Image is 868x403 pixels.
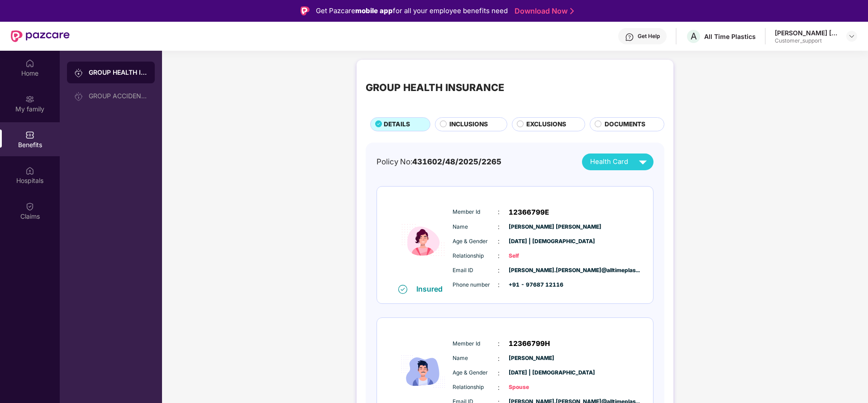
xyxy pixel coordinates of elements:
span: : [498,251,500,261]
span: Spouse [509,383,554,392]
span: Age & Gender [453,237,498,246]
div: Get Help [638,33,660,40]
span: : [498,207,500,217]
span: 12366799H [509,338,550,349]
span: : [498,354,500,364]
span: 431602/48/2025/2265 [412,157,501,166]
div: Get Pazcare for all your employee benefits need [316,5,508,16]
span: Phone number [453,281,498,289]
img: svg+xml;base64,PHN2ZyBpZD0iQmVuZWZpdHMiIHhtbG5zPSJodHRwOi8vd3d3LnczLm9yZy8yMDAwL3N2ZyIgd2lkdGg9Ij... [25,130,34,139]
span: [DATE] | [DEMOGRAPHIC_DATA] [509,237,554,246]
span: : [498,383,500,393]
img: svg+xml;base64,PHN2ZyBpZD0iSGVscC0zMngzMiIgeG1sbnM9Imh0dHA6Ly93d3cudzMub3JnLzIwMDAvc3ZnIiB3aWR0aD... [625,33,634,42]
img: svg+xml;base64,PHN2ZyBpZD0iSG9tZSIgeG1sbnM9Imh0dHA6Ly93d3cudzMub3JnLzIwMDAvc3ZnIiB3aWR0aD0iMjAiIG... [25,59,34,68]
img: svg+xml;base64,PHN2ZyBpZD0iSG9zcGl0YWxzIiB4bWxucz0iaHR0cDovL3d3dy53My5vcmcvMjAwMC9zdmciIHdpZHRoPS... [25,166,34,175]
button: Health Card [582,154,653,170]
span: Health Card [590,157,628,167]
span: Member Id [453,340,498,348]
span: +91 - 97687 12116 [509,281,554,289]
span: [DATE] | [DEMOGRAPHIC_DATA] [509,369,554,377]
span: : [498,236,500,246]
img: Logo [300,6,310,15]
img: New Pazcare Logo [11,30,70,42]
span: DETAILS [384,120,410,130]
span: : [498,368,500,378]
div: GROUP HEALTH INSURANCE [366,80,504,95]
img: svg+xml;base64,PHN2ZyB4bWxucz0iaHR0cDovL3d3dy53My5vcmcvMjAwMC9zdmciIHZpZXdCb3g9IjAgMCAyNCAyNCIgd2... [635,154,651,170]
div: Insured [416,284,448,293]
a: Download Now [515,6,571,16]
div: Policy No: [377,156,501,168]
span: [PERSON_NAME] [PERSON_NAME] [509,223,554,231]
img: icon [396,196,450,284]
span: Relationship [453,383,498,392]
span: EXCLUSIONS [526,120,566,130]
span: Name [453,354,498,363]
span: Relationship [453,252,498,260]
img: svg+xml;base64,PHN2ZyBpZD0iQ2xhaW0iIHhtbG5zPSJodHRwOi8vd3d3LnczLm9yZy8yMDAwL3N2ZyIgd2lkdGg9IjIwIi... [25,202,34,211]
div: Customer_support [775,37,838,44]
img: svg+xml;base64,PHN2ZyB3aWR0aD0iMjAiIGhlaWdodD0iMjAiIHZpZXdCb3g9IjAgMCAyMCAyMCIgZmlsbD0ibm9uZSIgeG... [74,92,83,101]
span: : [498,339,500,349]
img: Stroke [570,6,574,16]
span: DOCUMENTS [605,120,645,130]
strong: mobile app [355,6,393,15]
img: svg+xml;base64,PHN2ZyBpZD0iRHJvcGRvd24tMzJ4MzIiIHhtbG5zPSJodHRwOi8vd3d3LnczLm9yZy8yMDAwL3N2ZyIgd2... [848,33,855,40]
span: Age & Gender [453,369,498,377]
img: svg+xml;base64,PHN2ZyB3aWR0aD0iMjAiIGhlaWdodD0iMjAiIHZpZXdCb3g9IjAgMCAyMCAyMCIgZmlsbD0ibm9uZSIgeG... [74,68,83,77]
span: A [691,31,697,42]
span: 12366799E [509,207,549,218]
span: Member Id [453,208,498,216]
span: : [498,265,500,275]
span: : [498,222,500,232]
span: [PERSON_NAME].[PERSON_NAME]@alltimeplas... [509,266,554,275]
div: GROUP HEALTH INSURANCE [89,68,148,77]
span: Self [509,252,554,260]
span: Name [453,223,498,231]
img: svg+xml;base64,PHN2ZyB3aWR0aD0iMjAiIGhlaWdodD0iMjAiIHZpZXdCb3g9IjAgMCAyMCAyMCIgZmlsbD0ibm9uZSIgeG... [25,95,34,104]
span: INCLUSIONS [449,120,488,130]
span: : [498,280,500,290]
div: GROUP ACCIDENTAL INSURANCE [89,92,148,100]
div: [PERSON_NAME] [PERSON_NAME] [775,29,838,37]
span: Email ID [453,266,498,275]
span: [PERSON_NAME] [509,354,554,363]
div: All Time Plastics [704,32,756,41]
img: svg+xml;base64,PHN2ZyB4bWxucz0iaHR0cDovL3d3dy53My5vcmcvMjAwMC9zdmciIHdpZHRoPSIxNiIgaGVpZ2h0PSIxNi... [398,285,407,294]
